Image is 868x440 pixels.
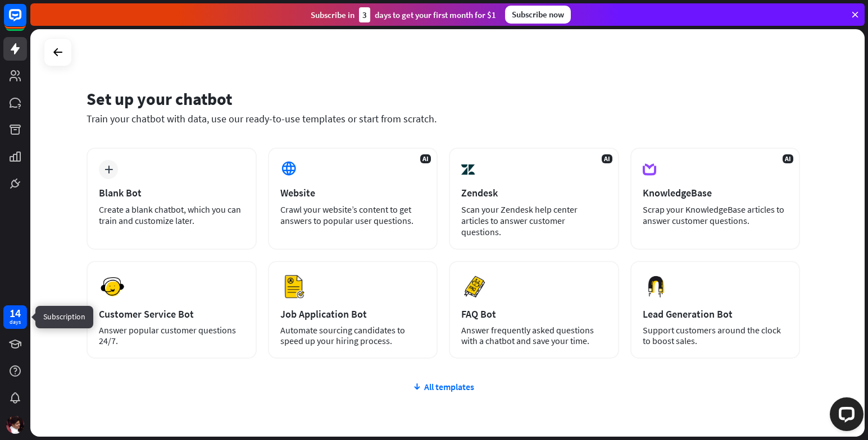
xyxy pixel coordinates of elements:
[10,318,21,326] div: days
[461,204,607,237] div: Scan your Zendesk help center articles to answer customer questions.
[280,308,426,320] div: Job Application Bot
[821,393,868,440] iframe: LiveChat chat widget
[87,88,800,109] div: Set up your chatbot
[280,186,426,199] div: Website
[311,7,496,22] div: Subscribe in days to get your first month for $1
[505,6,571,24] div: Subscribe now
[643,308,788,320] div: Lead Generation Bot
[461,325,607,346] div: Answer frequently asked questions with a chatbot and save your time.
[461,308,607,320] div: FAQ Bot
[99,204,244,226] div: Create a blank chatbot, which you can train and customize later.
[602,154,612,163] span: AI
[99,325,244,346] div: Answer popular customer questions 24/7.
[87,112,800,125] div: Train your chatbot with data, use our ready-to-use templates or start from scratch.
[420,154,431,163] span: AI
[10,308,21,318] div: 14
[783,154,793,163] span: AI
[643,204,788,226] div: Scrap your KnowledgeBase articles to answer customer questions.
[643,325,788,346] div: Support customers around the clock to boost sales.
[3,305,27,329] a: 14 days
[643,186,788,199] div: KnowledgeBase
[104,166,113,173] i: plus
[99,308,244,320] div: Customer Service Bot
[99,186,244,199] div: Blank Bot
[359,7,370,22] div: 3
[280,204,426,226] div: Crawl your website’s content to get answers to popular user questions.
[280,325,426,346] div: Automate sourcing candidates to speed up your hiring process.
[461,186,607,199] div: Zendesk
[87,381,800,392] div: All templates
